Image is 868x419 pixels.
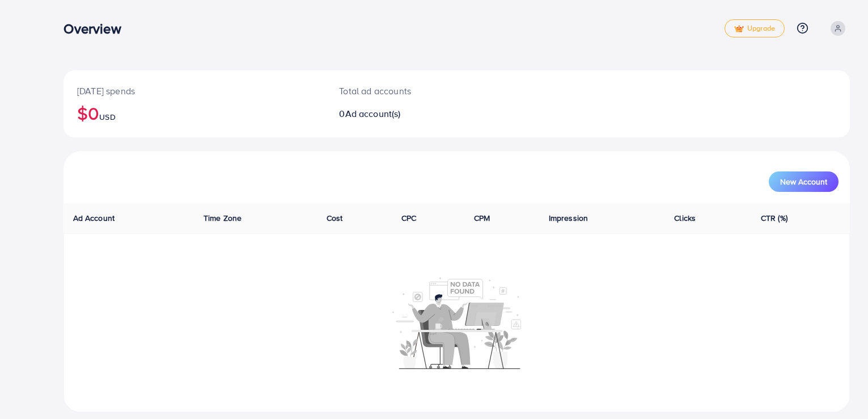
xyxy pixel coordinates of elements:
span: Ad Account [73,212,115,224]
span: USD [99,111,115,123]
span: Time Zone [204,212,242,224]
span: Ad account(s) [345,107,401,120]
a: tickUpgrade [725,19,785,37]
span: CTR (%) [761,212,787,224]
span: CPC [401,212,416,224]
span: New Account [780,178,827,186]
h3: Overview [63,20,130,37]
img: tick [734,25,744,33]
img: No account [392,276,522,369]
span: Clicks [674,212,696,224]
span: CPM [474,212,490,224]
span: Cost [327,212,343,224]
p: [DATE] spends [77,84,312,98]
span: Impression [549,212,588,224]
h2: $0 [77,102,312,124]
span: Upgrade [734,24,775,33]
h2: 0 [339,108,509,119]
p: Total ad accounts [339,84,509,98]
button: New Account [769,171,839,192]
